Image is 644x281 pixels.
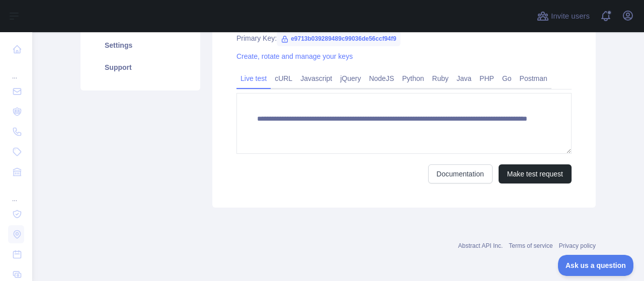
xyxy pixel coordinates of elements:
[558,255,634,276] iframe: Toggle Customer Support
[296,70,336,86] a: Javascript
[499,164,572,183] button: Make test request
[475,70,498,86] a: PHP
[236,70,271,86] a: Live test
[516,70,551,86] a: Postman
[336,70,365,86] a: jQuery
[236,33,572,43] div: Primary Key:
[428,70,453,86] a: Ruby
[458,242,503,249] a: Abstract API Inc.
[551,11,590,22] span: Invite users
[271,70,296,86] a: cURL
[428,164,493,183] a: Documentation
[559,242,596,249] a: Privacy policy
[398,70,428,86] a: Python
[535,8,592,24] button: Invite users
[93,56,188,78] a: Support
[365,70,398,86] a: NodeJS
[8,183,24,203] div: ...
[498,70,516,86] a: Go
[236,52,353,60] a: Create, rotate and manage your keys
[93,34,188,56] a: Settings
[8,60,24,80] div: ...
[453,70,476,86] a: Java
[509,242,552,249] a: Terms of service
[277,31,400,46] span: e9713b039289489c99036de56ccf94f9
